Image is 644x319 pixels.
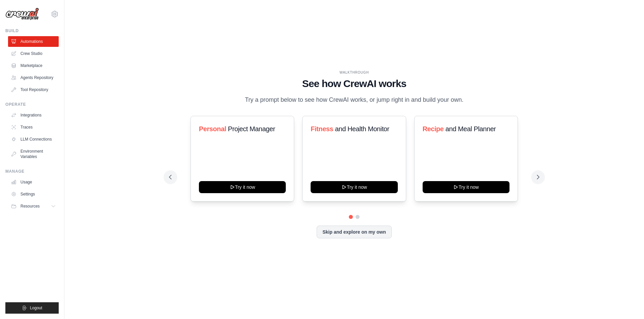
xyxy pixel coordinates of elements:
[8,177,59,187] a: Usage
[311,125,333,133] span: Fitness
[445,125,496,133] span: and Meal Planner
[8,189,59,200] a: Settings
[317,226,391,238] button: Skip and explore on my own
[20,204,40,209] span: Resources
[228,125,275,133] span: Project Manager
[5,8,39,20] img: Logo
[5,169,59,174] div: Manage
[8,122,59,133] a: Traces
[8,134,59,145] a: LLM Connections
[30,305,42,311] span: Logout
[8,48,59,59] a: Crew Studio
[8,110,59,121] a: Integrations
[199,181,286,193] button: Try it now
[8,72,59,83] a: Agents Repository
[423,125,444,133] span: Recipe
[8,201,59,212] button: Resources
[8,84,59,95] a: Tool Repository
[8,36,59,47] a: Automations
[8,60,59,71] a: Marketplace
[335,125,389,133] span: and Health Monitor
[5,102,59,107] div: Operate
[241,95,467,105] p: Try a prompt below to see how CrewAI works, or jump right in and build your own.
[423,181,509,193] button: Try it now
[8,146,59,162] a: Environment Variables
[169,78,539,90] h1: See how CrewAI works
[5,28,59,33] div: Build
[311,181,397,193] button: Try it now
[199,125,226,133] span: Personal
[5,302,59,314] button: Logout
[169,70,539,75] div: WALKTHROUGH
